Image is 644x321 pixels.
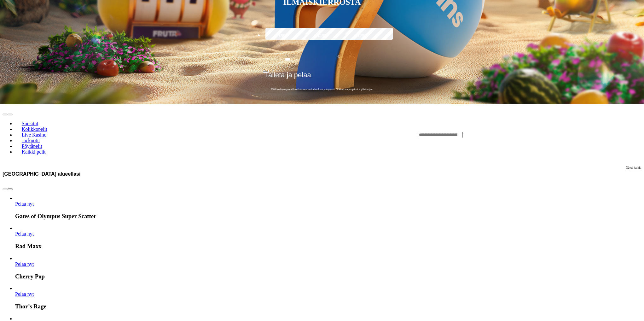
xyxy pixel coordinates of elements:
[19,121,41,126] span: Suositut
[15,201,34,207] span: Pelaa nyt
[304,27,340,45] label: €150
[15,196,641,220] article: Gates of Olympus Super Scatter
[15,286,641,310] article: Thor’s Rage
[15,243,641,250] h3: Rad Maxx
[626,166,641,182] a: Näytä kaikki
[3,110,405,160] nav: Lobby
[19,149,48,155] span: Kaikki pelit
[15,231,34,236] a: Rad Maxx
[338,54,339,60] span: €
[15,201,34,207] a: Gates of Olympus Super Scatter
[3,104,641,166] header: Lobby
[19,143,45,149] span: Pöytäpelit
[15,261,34,267] span: Pelaa nyt
[15,147,52,156] a: Kaikki pelit
[264,27,300,45] label: €50
[15,213,641,220] h3: Gates of Olympus Super Scatter
[15,225,641,250] article: Rad Maxx
[15,291,34,297] a: Thor’s Rage
[15,141,49,151] a: Pöytäpelit
[8,114,13,115] button: next slide
[15,303,641,310] h3: Thor’s Rage
[344,27,380,45] label: €250
[19,138,43,143] span: Jackpotit
[626,166,641,169] span: Näytä kaikki
[15,119,45,128] a: Suositut
[15,273,641,280] h3: Cherry Pop
[15,261,34,267] a: Cherry Pop
[418,132,463,138] input: Search
[15,256,641,280] article: Cherry Pop
[15,136,46,145] a: Jackpotit
[3,171,80,177] h3: [GEOGRAPHIC_DATA] alueellasi
[15,291,34,297] span: Pelaa nyt
[3,114,8,115] button: prev slide
[8,188,13,190] button: next slide
[3,188,8,190] button: prev slide
[15,231,34,236] span: Pelaa nyt
[265,71,311,84] span: Talleta ja pelaa
[263,88,381,91] span: 200 kierrätysvapaata ilmaiskierrosta ensitalletuksen yhteydessä. 50 kierrosta per päivä, 4 päivän...
[268,69,270,73] span: €
[19,132,49,137] span: Live Kasino
[15,124,54,134] a: Kolikkopelit
[263,71,381,84] button: Talleta ja pelaa
[19,126,50,132] span: Kolikkopelit
[15,130,53,139] a: Live Kasino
